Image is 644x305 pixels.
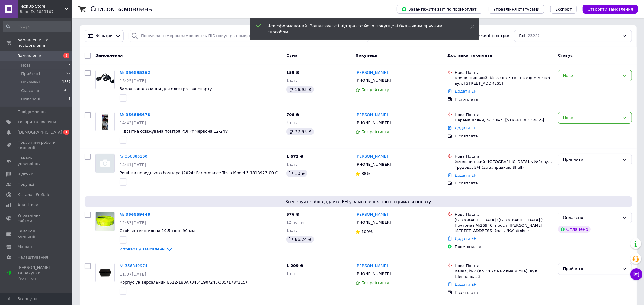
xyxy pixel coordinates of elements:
[268,23,455,35] div: Чек сформований. Завантажте і відправте його покупцеві будь-яким зручним способом
[120,220,146,225] span: 12:33[DATE]
[120,86,212,91] a: Замок запалювання для електротранспорту
[3,21,71,32] input: Пошук
[18,244,33,250] span: Маркет
[447,53,492,58] span: Доставка та оплата
[63,53,69,58] span: 3
[361,281,389,285] span: Без рейтингу
[120,129,228,134] span: Підсвітка освіжувача повітря POPPY Червона 12-24V
[563,156,620,163] div: Прийнято
[91,5,152,13] h1: Список замовлень
[18,213,56,224] span: Управління сайтом
[120,78,146,83] span: 15:25[DATE]
[20,9,72,14] div: Ваш ID: 3833107
[286,263,303,268] span: 1 299 ₴
[18,182,34,187] span: Покупці
[120,162,146,167] span: 14:41[DATE]
[354,77,392,84] div: [PHONE_NUMBER]
[455,112,553,118] div: Нова Пошта
[361,171,370,176] span: 88%
[455,154,553,159] div: Нова Пошта
[563,73,620,79] div: Нове
[402,6,478,12] span: Завантажити звіт по пром-оплаті
[96,268,114,278] img: Фото товару
[489,5,544,14] button: Управління статусами
[354,270,392,278] div: [PHONE_NUMBER]
[20,4,65,9] span: TechUp Store
[361,87,389,92] span: Без рейтингу
[18,171,33,177] span: Відгуки
[120,112,150,117] a: № 356886678
[120,154,147,159] a: № 356886160
[21,71,40,77] span: Прийняті
[519,33,525,39] span: Всі
[21,96,40,102] span: Оплачені
[69,63,71,68] span: 3
[18,37,72,48] span: Замовлення та повідомлення
[120,171,278,175] a: Решітка переднього бампера (2024) Performance Tesla Model 3 1818923-00-C
[286,112,299,117] span: 708 ₴
[120,272,146,277] span: 11:07[DATE]
[18,228,56,239] span: Гаманець компанії
[63,130,69,135] span: 1
[129,30,369,42] input: Пошук за номером замовлення, ПІБ покупця, номером телефону, Email, номером накладної
[286,212,299,217] span: 576 ₴
[588,7,633,11] span: Створити замовлення
[361,229,373,234] span: 100%
[455,181,553,186] div: Післяплата
[96,154,114,173] img: Фото товару
[286,128,314,135] div: 77.95 ₴
[355,70,388,76] a: [PERSON_NAME]
[563,215,620,221] div: Оплачено
[455,70,553,75] div: Нова Пошта
[630,268,642,280] button: Чат з покупцем
[95,212,115,231] a: Фото товару
[455,89,477,93] a: Додати ЕН
[455,97,553,102] div: Післяплата
[21,63,30,68] span: Нові
[120,70,150,75] a: № 356895262
[355,53,377,58] span: Покупець
[555,7,572,11] span: Експорт
[120,228,195,233] a: Стрічка текстильна 10.5 тонн 90 мм
[64,88,71,93] span: 455
[120,263,147,268] a: № 356840974
[455,75,553,86] div: Кропивницький, №18 (до 30 кг на одне місце): вул. [STREET_ADDRESS]
[286,53,297,58] span: Cума
[455,217,553,234] div: [GEOGRAPHIC_DATA] ([GEOGRAPHIC_DATA].), Почтомат №26946: просп. [PERSON_NAME][STREET_ADDRESS] (ма...
[286,162,297,167] span: 1 шт.
[355,263,388,269] a: [PERSON_NAME]
[18,202,38,208] span: Аналітика
[120,247,166,252] span: 2 товара у замовленні
[96,112,114,131] img: Фото товару
[361,130,389,134] span: Без рейтингу
[21,80,40,85] span: Виконані
[286,154,303,159] span: 1 672 ₴
[455,282,477,287] a: Додати ЕН
[66,71,71,77] span: 27
[286,120,297,125] span: 2 шт.
[96,70,114,89] img: Фото товару
[455,244,553,250] div: Пром-оплата
[18,130,62,135] span: [DEMOGRAPHIC_DATA]
[286,78,297,83] span: 1 шт.
[120,280,247,285] a: Корпус універсальний ES12-180A (345*190*245/335*178*215)
[558,226,591,233] div: Оплачено
[550,5,577,14] button: Експорт
[286,220,304,225] span: 12 пог.м
[18,276,56,281] div: Prom топ
[18,255,48,260] span: Налаштування
[354,161,392,168] div: [PHONE_NUMBER]
[286,170,307,177] div: 10 ₴
[120,121,146,125] span: 14:43[DATE]
[18,53,43,58] span: Замовлення
[455,263,553,269] div: Нова Пошта
[21,88,42,93] span: Скасовані
[455,290,553,295] div: Післяплата
[69,96,71,102] span: 6
[96,33,113,39] span: Фільтри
